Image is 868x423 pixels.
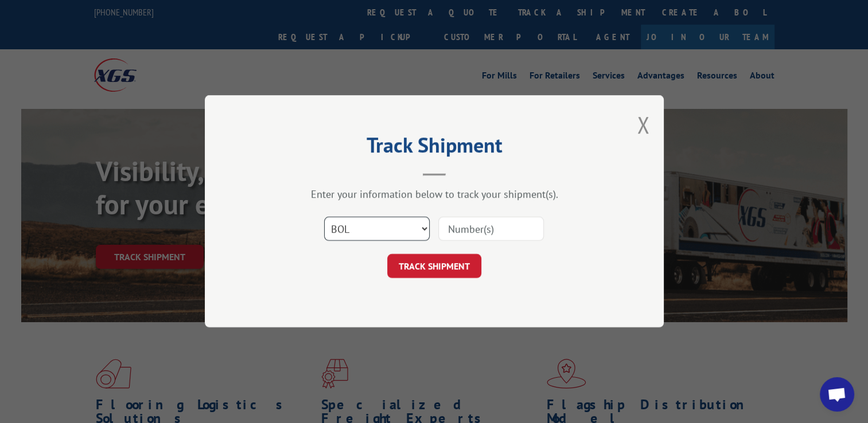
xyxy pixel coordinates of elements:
div: Enter your information below to track your shipment(s). [262,188,606,201]
button: Close modal [637,109,649,140]
div: Open chat [820,377,854,412]
h2: Track Shipment [262,137,606,159]
input: Number(s) [438,217,544,241]
button: TRACK SHIPMENT [387,254,481,279]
